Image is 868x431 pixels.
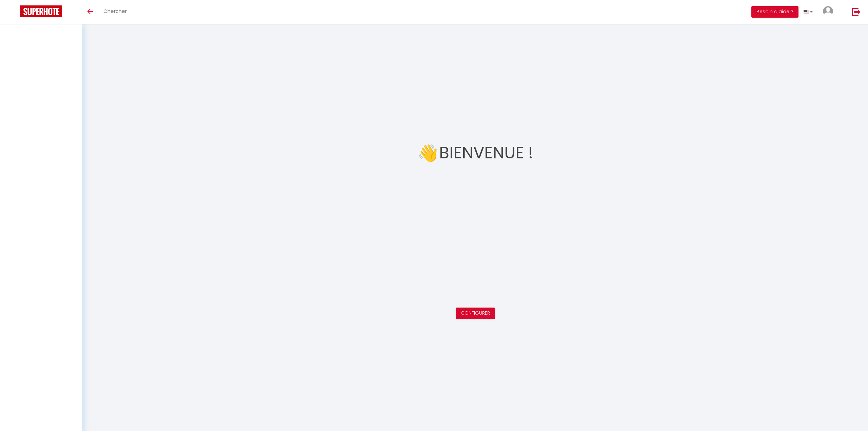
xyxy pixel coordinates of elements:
[461,310,490,316] a: Configurer
[20,5,62,17] img: Super Booking
[103,7,127,15] span: Chercher
[751,6,798,18] button: Besoin d'aide ?
[456,308,495,319] button: Configurer
[852,7,861,16] img: logout
[367,173,584,295] iframe: welcome-outil.mov
[439,133,533,173] h1: Bienvenue !
[418,140,438,166] span: 👋
[823,6,833,16] img: ...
